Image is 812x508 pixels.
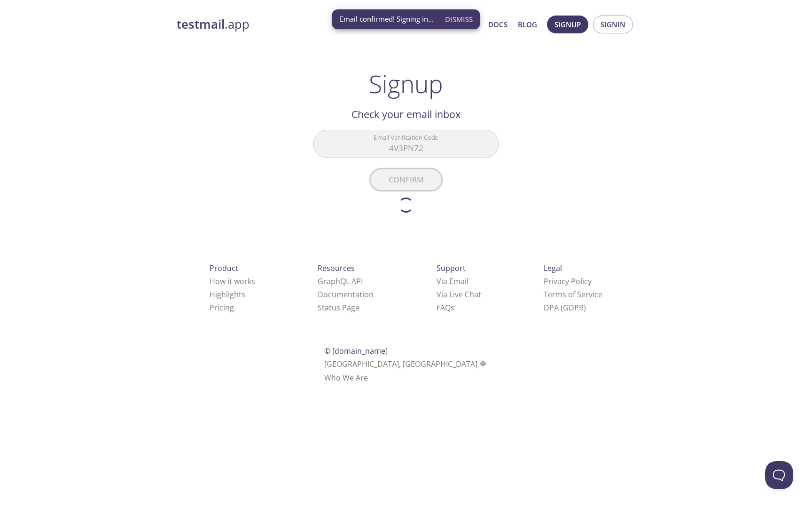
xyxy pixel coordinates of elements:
[547,16,588,33] button: Signup
[437,289,481,300] a: Via Live Chat
[544,276,592,286] a: Privacy Policy
[177,16,225,32] strong: testmail
[210,302,234,313] a: Pricing
[318,276,363,286] a: GraphQL API
[488,18,507,31] a: Docs
[601,18,625,31] span: Signin
[318,263,355,273] span: Resources
[324,359,488,369] span: [GEOGRAPHIC_DATA], [GEOGRAPHIC_DATA]
[313,106,499,122] h2: Check your email inbox
[445,13,473,25] span: Dismiss
[177,16,398,32] a: testmail.app
[518,18,537,31] a: Blog
[765,461,793,489] iframe: Help Scout Beacon - Open
[210,276,255,286] a: How it works
[437,302,454,313] a: FAQ
[554,18,581,31] span: Signup
[318,302,359,313] a: Status Page
[544,302,586,313] a: DPA (GDPR)
[210,289,245,300] a: Highlights
[593,16,633,33] button: Signin
[324,373,368,383] a: Who We Are
[544,289,602,300] a: Terms of Service
[324,346,388,356] span: © [DOMAIN_NAME]
[369,70,443,98] h1: Signup
[210,263,238,273] span: Product
[544,263,562,273] span: Legal
[340,14,434,24] span: Email confirmed! Signing in...
[437,276,468,286] a: Via Email
[318,289,374,300] a: Documentation
[451,302,454,313] span: s
[441,10,476,28] button: Dismiss
[437,263,466,273] span: Support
